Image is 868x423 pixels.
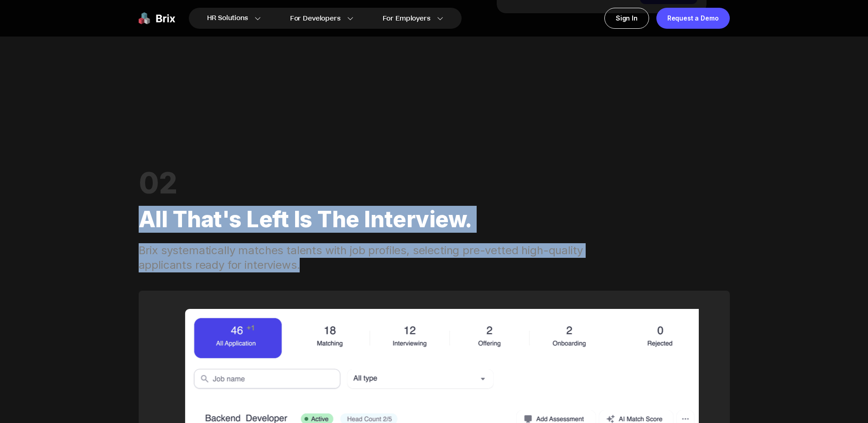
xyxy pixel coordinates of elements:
[290,14,341,23] span: For Developers
[604,8,649,29] a: Sign In
[656,8,730,29] a: Request a Demo
[139,170,730,196] div: 02
[383,14,431,23] span: For Employers
[207,11,248,26] span: HR Solutions
[139,243,606,272] div: Brix systematically matches talents with job profiles, selecting pre-vetted high-quality applican...
[139,196,730,243] div: All that's left is the interview.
